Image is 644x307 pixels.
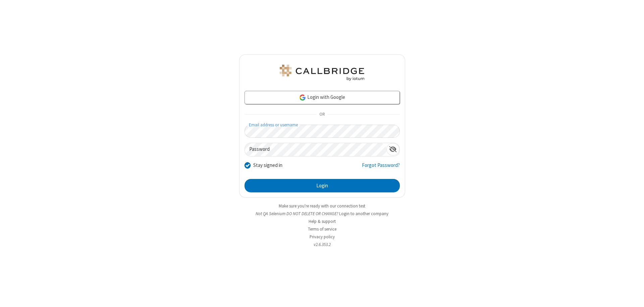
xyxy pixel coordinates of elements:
button: Login [245,179,400,192]
span: OR [317,110,327,119]
iframe: Chat [627,290,639,302]
a: Terms of service [308,226,336,232]
a: Privacy policy [310,234,335,240]
a: Login with Google [245,91,400,104]
img: google-icon.png [299,94,306,101]
label: Stay signed in [253,162,282,169]
button: Login to another company [339,210,388,217]
a: Help & support [309,219,336,224]
li: Not QA Selenium DO NOT DELETE OR CHANGE? [239,210,405,217]
div: Show password [386,143,399,156]
input: Password [245,143,386,156]
a: Make sure you're ready with our connection test [279,203,365,209]
li: v2.6.353.2 [239,241,405,248]
input: Email address or username [245,125,400,138]
img: QA Selenium DO NOT DELETE OR CHANGE [278,65,366,81]
a: Forgot Password? [362,162,400,174]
